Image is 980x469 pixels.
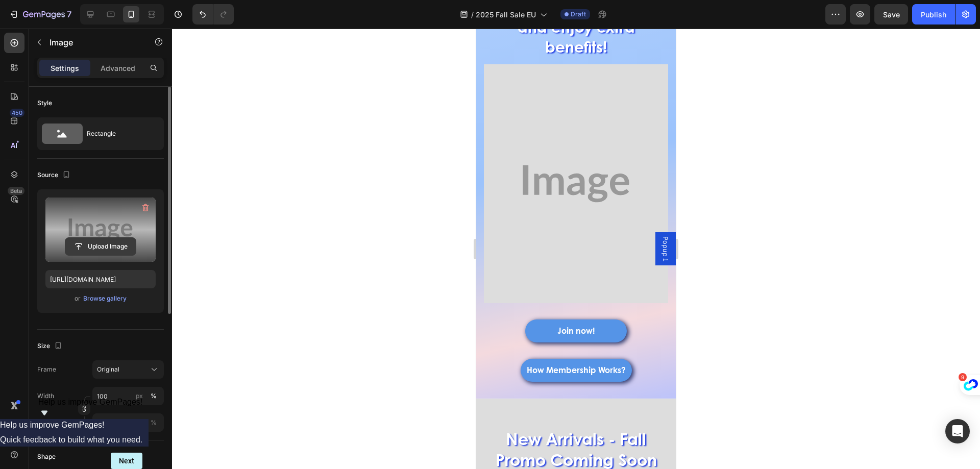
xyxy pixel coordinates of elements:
[75,292,81,305] span: or
[104,60,112,68] img: tab_keywords_by_traffic_grey.svg
[38,398,143,406] span: Help us improve GemPages!
[92,387,164,405] input: px%
[53,61,79,68] div: 域名概述
[16,16,24,24] img: logo_orange.svg
[27,27,104,36] div: 域名: [DOMAIN_NAME]
[133,390,145,402] button: %
[912,4,955,24] button: Publish
[192,4,234,24] div: Undo/Redo
[37,391,54,401] label: Width
[50,36,136,48] p: Image
[45,270,156,288] input: https://example.com/image.jpg
[476,9,536,20] span: 2025 Fall Sale EU
[37,98,52,108] div: Style
[4,4,76,24] button: 7
[41,60,50,68] img: tab_domain_overview_orange.svg
[83,293,127,304] button: Browse gallery
[115,61,168,68] div: 关键词（按流量）
[51,63,79,73] p: Settings
[37,365,56,374] label: Frame
[38,398,143,419] button: Show survey - Help us improve GemPages!
[921,9,946,20] div: Publish
[101,63,135,73] p: Advanced
[148,390,160,402] button: px
[29,16,50,24] div: v 4.0.25
[8,187,24,195] div: Beta
[151,418,157,427] div: %
[945,419,970,443] div: Open Intercom Messenger
[67,8,71,20] p: 7
[83,294,127,303] div: Browse gallery
[136,391,143,401] div: px
[571,10,586,19] span: Draft
[2,399,198,443] h2: New Arrivals - Fall Promo Coming Soon
[883,10,900,19] span: Save
[874,4,908,24] button: Save
[10,109,24,117] div: 450
[476,29,676,469] iframe: Design area
[65,237,136,256] button: Upload Image
[148,416,160,429] button: px
[37,168,72,182] div: Source
[37,339,64,353] div: Size
[92,360,164,379] button: Original
[471,9,474,20] span: /
[87,122,149,145] div: Rectangle
[97,365,119,374] span: Original
[151,391,157,401] div: %
[16,27,24,36] img: website_grey.svg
